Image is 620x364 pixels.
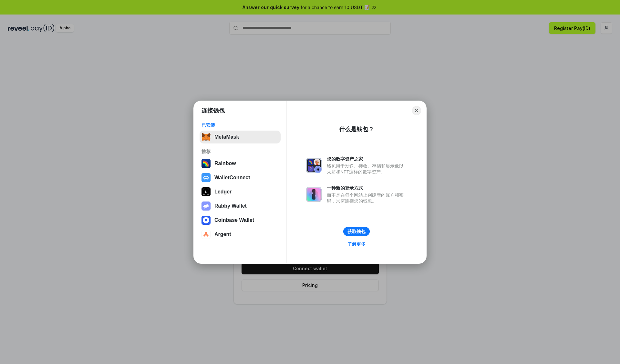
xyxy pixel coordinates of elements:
[200,185,281,198] button: Ledger
[200,131,281,143] button: MetaMask
[214,161,236,166] div: Rainbow
[306,158,322,173] img: svg+xml,%3Csvg%20xmlns%3D%22http%3A%2F%2Fwww.w3.org%2F2000%2Fsvg%22%20fill%3D%22none%22%20viewBox...
[327,163,407,175] div: 钱包用于发送、接收、存储和显示像以太坊和NFT这样的数字资产。
[306,187,322,202] img: svg+xml,%3Csvg%20xmlns%3D%22http%3A%2F%2Fwww.w3.org%2F2000%2Fsvg%22%20fill%3D%22none%22%20viewBox...
[214,134,239,140] div: MetaMask
[214,217,254,223] div: Coinbase Wallet
[201,107,225,114] h1: 连接钱包
[344,240,369,248] a: 了解更多
[201,230,211,239] img: svg+xml,%3Csvg%20width%3D%2228%22%20height%3D%2228%22%20viewBox%3D%220%200%2028%2028%22%20fill%3D...
[201,202,211,211] img: svg+xml,%3Csvg%20xmlns%3D%22http%3A%2F%2Fwww.w3.org%2F2000%2Fsvg%22%20fill%3D%22none%22%20viewBox...
[339,125,374,133] div: 什么是钱包？
[412,106,421,115] button: Close
[200,171,281,184] button: WalletConnect
[327,156,407,162] div: 您的数字资产之家
[201,149,279,154] div: 推荐
[214,203,247,209] div: Rabby Wallet
[214,189,232,195] div: Ledger
[214,231,231,237] div: Argent
[347,241,366,247] div: 了解更多
[347,229,366,234] div: 获取钱包
[214,175,250,181] div: WalletConnect
[327,185,407,191] div: 一种新的登录方式
[343,227,370,236] button: 获取钱包
[201,216,211,225] img: svg+xml,%3Csvg%20width%3D%2228%22%20height%3D%2228%22%20viewBox%3D%220%200%2028%2028%22%20fill%3D...
[200,214,281,227] button: Coinbase Wallet
[201,122,279,128] div: 已安装
[201,173,211,182] img: svg+xml,%3Csvg%20width%3D%2228%22%20height%3D%2228%22%20viewBox%3D%220%200%2028%2028%22%20fill%3D...
[200,228,281,241] button: Argent
[200,157,281,170] button: Rainbow
[327,192,407,204] div: 而不是在每个网站上创建新的账户和密码，只需连接您的钱包。
[201,187,211,196] img: svg+xml,%3Csvg%20xmlns%3D%22http%3A%2F%2Fwww.w3.org%2F2000%2Fsvg%22%20width%3D%2228%22%20height%3...
[201,159,211,168] img: svg+xml,%3Csvg%20width%3D%22120%22%20height%3D%22120%22%20viewBox%3D%220%200%20120%20120%22%20fil...
[201,133,211,142] img: svg+xml,%3Csvg%20fill%3D%22none%22%20height%3D%2233%22%20viewBox%3D%220%200%2035%2033%22%20width%...
[200,200,281,212] button: Rabby Wallet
